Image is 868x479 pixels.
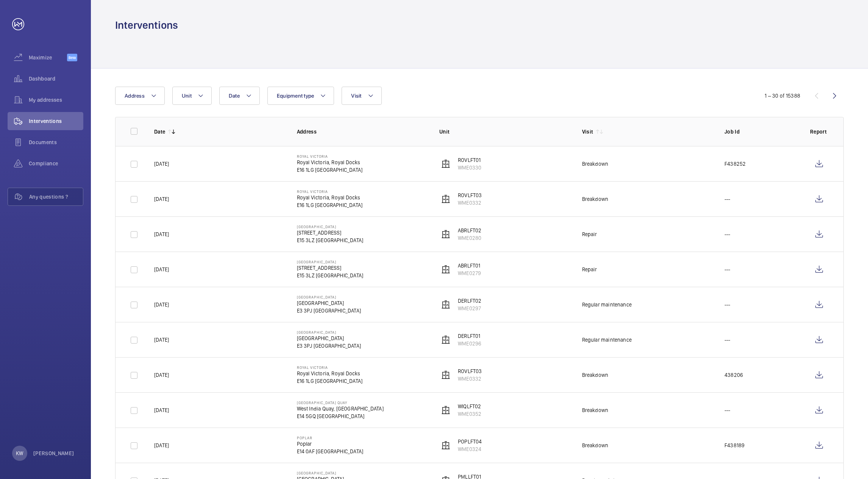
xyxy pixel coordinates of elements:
p: Unit [439,128,570,135]
p: [DATE] [154,230,169,238]
span: Beta [67,54,77,61]
p: WME0297 [458,305,481,312]
p: Royal Victoria, Royal Docks [297,159,363,166]
img: elevator.svg [441,230,450,239]
span: Compliance [29,160,83,167]
p: [GEOGRAPHIC_DATA] [297,299,361,307]
p: Royal Victoria [297,189,363,194]
p: E14 0AF [GEOGRAPHIC_DATA] [297,448,364,455]
p: [GEOGRAPHIC_DATA] [297,260,364,264]
p: [GEOGRAPHIC_DATA] [297,334,361,342]
p: ROVLFT03 [458,191,482,199]
span: Dashboard [29,75,83,82]
p: [GEOGRAPHIC_DATA] [297,295,361,299]
p: [DATE] [154,266,169,273]
p: Job Id [724,128,798,135]
div: Regular maintenance [582,301,632,308]
button: Date [219,87,260,105]
p: --- [724,336,731,344]
p: --- [724,266,731,273]
button: Unit [172,87,212,105]
p: DERLFT01 [458,332,481,340]
div: Repair [582,266,597,273]
p: Report [810,128,828,135]
p: [DATE] [154,406,169,414]
p: Royal Victoria [297,365,363,370]
img: elevator.svg [441,194,450,204]
p: [DATE] [154,371,169,379]
p: --- [724,406,731,414]
p: WME0330 [458,164,481,171]
span: Date [229,93,240,99]
p: ROVLFT03 [458,367,482,375]
p: 438206 [724,371,743,379]
p: WME0279 [458,269,481,277]
img: elevator.svg [441,441,450,450]
button: Address [115,87,165,105]
p: E15 3LZ [GEOGRAPHIC_DATA] [297,236,364,244]
img: elevator.svg [441,406,450,415]
div: Breakdown [582,160,609,168]
div: Regular maintenance [582,336,632,344]
div: 1 – 30 of 15388 [765,92,800,100]
p: Date [154,128,165,135]
p: E3 3PJ [GEOGRAPHIC_DATA] [297,307,361,314]
p: Royal Victoria, Royal Docks [297,194,363,201]
p: --- [724,230,731,238]
p: KW [16,449,23,457]
img: elevator.svg [441,300,450,309]
p: Address [297,128,428,135]
p: E16 1LG [GEOGRAPHIC_DATA] [297,377,363,385]
span: Any questions ? [29,193,83,201]
p: Visit [582,128,593,135]
span: Equipment type [277,93,314,99]
img: elevator.svg [441,265,450,274]
img: elevator.svg [441,159,450,168]
p: West India Quay, [GEOGRAPHIC_DATA] [297,405,384,412]
span: Interventions [29,117,83,125]
p: WIQLFT02 [458,403,481,410]
p: ABRLFT02 [458,227,481,234]
p: Poplar [297,440,364,448]
p: [GEOGRAPHIC_DATA] Quay [297,400,384,405]
p: DERLFT02 [458,297,481,305]
p: [DATE] [154,160,169,168]
p: E16 1LG [GEOGRAPHIC_DATA] [297,166,363,174]
span: Maximize [29,54,67,61]
p: --- [724,195,731,203]
p: [STREET_ADDRESS] [297,264,364,272]
p: [GEOGRAPHIC_DATA] [297,330,361,334]
span: Address [125,93,145,99]
button: Equipment type [267,87,334,105]
div: Breakdown [582,371,609,379]
p: Poplar [297,435,364,440]
p: [DATE] [154,301,169,308]
p: WME0280 [458,234,481,242]
div: Repair [582,230,597,238]
span: Documents [29,138,83,146]
p: E15 3LZ [GEOGRAPHIC_DATA] [297,272,364,279]
p: [GEOGRAPHIC_DATA] [297,471,364,475]
p: E14 5GQ [GEOGRAPHIC_DATA] [297,412,384,420]
p: POPLFT04 [458,438,482,445]
p: F438189 [724,442,745,449]
p: WME0332 [458,375,482,383]
p: ROVLFT01 [458,156,481,164]
p: ABRLFT01 [458,262,481,269]
p: [PERSON_NAME] [33,449,74,457]
p: WME0352 [458,410,481,418]
p: [GEOGRAPHIC_DATA] [297,224,364,229]
h1: Interventions [115,18,178,32]
div: Breakdown [582,195,609,203]
div: Breakdown [582,406,609,414]
p: E16 1LG [GEOGRAPHIC_DATA] [297,201,363,209]
p: [STREET_ADDRESS] [297,229,364,236]
img: elevator.svg [441,370,450,379]
p: WME0296 [458,340,481,347]
span: Visit [351,93,361,99]
span: My addresses [29,96,83,104]
p: [DATE] [154,195,169,203]
p: --- [724,301,731,308]
p: [DATE] [154,442,169,449]
div: Breakdown [582,442,609,449]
